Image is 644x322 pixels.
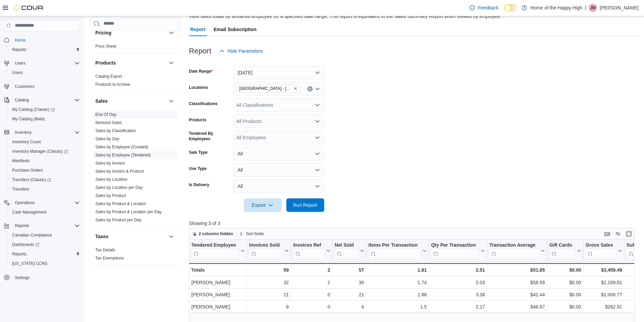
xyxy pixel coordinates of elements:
[95,152,151,158] span: Sales by Employee (Tendered)
[95,74,122,79] a: Catalog Export
[189,220,639,227] p: Showing 3 of 3
[7,166,82,175] button: Purchase Orders
[293,303,330,311] div: 0
[12,82,37,91] a: Customers
[7,207,82,217] button: Cash Management
[9,147,80,155] span: Inventory Manager (Classic)
[191,242,239,259] div: Tendered Employee
[334,242,358,248] div: Net Sold
[7,45,82,54] button: Reports
[293,202,317,208] span: Run Report
[95,145,148,149] a: Sales by Employee (Created)
[95,209,162,214] a: Sales by Product & Location per Day
[12,199,38,207] button: Operations
[315,119,320,124] button: Open list of options
[1,198,82,207] button: Operations
[191,266,245,274] div: Totals
[335,291,364,299] div: 21
[7,105,82,114] a: My Catalog (Classic)
[167,97,175,105] button: Sales
[467,1,501,15] a: Feedback
[249,242,289,259] button: Invoices Sold
[249,266,289,274] div: 59
[600,4,639,12] p: [PERSON_NAME]
[12,96,80,104] span: Catalog
[431,242,479,248] div: Qty Per Transaction
[1,272,82,282] button: Settings
[1,95,82,105] button: Catalog
[95,256,124,261] a: Tax Exemptions
[7,68,82,77] button: Users
[489,278,545,287] div: $58.58
[9,208,80,216] span: Cash Management
[191,242,239,248] div: Tendered Employee
[249,242,283,248] div: Invoices Sold
[335,278,364,287] div: 30
[7,249,82,259] button: Reports
[9,105,57,114] a: My Catalog (Classic)
[315,135,320,140] button: Open list of options
[9,147,71,155] a: Inventory Manager (Classic)
[9,241,80,249] span: Dashboards
[1,221,82,230] button: Reports
[12,47,26,52] span: Reports
[9,157,32,165] a: Manifests
[9,166,46,174] a: Purchase Orders
[189,166,207,171] label: Use Type
[334,242,364,259] button: Net Sold
[95,59,116,66] h3: Products
[12,59,28,67] button: Users
[9,250,80,258] span: Reports
[95,137,119,141] a: Sales by Day
[12,222,80,230] span: Reports
[4,32,80,300] nav: Complex example
[95,82,130,87] a: Products to Archive
[12,128,34,137] button: Inventory
[368,242,421,248] div: Items Per Transaction
[315,86,320,92] button: Open list of options
[95,44,116,49] span: Price Sheet
[12,232,52,238] span: Canadian Compliance
[191,291,245,299] div: [PERSON_NAME]
[228,48,263,54] span: Hide Parameters
[9,241,42,249] a: Dashboards
[12,209,46,215] span: Cash Management
[95,193,126,198] span: Sales by Product
[234,163,324,177] button: All
[90,110,181,227] div: Sales
[12,36,28,44] a: Home
[95,177,127,182] span: Sales by Location
[95,218,141,222] a: Sales by Product per Day
[504,11,504,12] span: Dark Mode
[199,231,233,237] span: 2 columns hidden
[14,4,44,11] img: Cova
[586,242,617,259] div: Gross Sales
[95,44,116,49] a: Price Sheet
[95,233,109,240] h3: Taxes
[95,128,136,133] a: Sales by Classification
[293,242,330,259] button: Invoices Ref
[368,242,427,259] button: Items Per Transaction
[167,232,175,241] button: Taxes
[246,231,264,237] span: Sort fields
[293,242,325,248] div: Invoices Ref
[293,242,325,259] div: Invoices Ref
[15,223,29,228] span: Reports
[489,266,545,274] div: $51.85
[234,147,324,160] button: All
[189,85,208,90] label: Locations
[625,230,633,238] button: Enter fullscreen
[95,29,111,36] h3: Pricing
[12,96,31,104] button: Catalog
[95,185,143,190] span: Sales by Location per Day
[189,69,213,74] label: Date Range
[12,273,80,281] span: Settings
[9,231,80,239] span: Canadian Compliance
[1,58,82,68] button: Users
[95,193,126,198] a: Sales by Product
[12,107,55,112] span: My Catalog (Classic)
[12,116,45,122] span: My Catalog (Beta)
[90,72,181,91] div: Products
[234,66,324,79] button: [DATE]
[9,46,29,54] a: Reports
